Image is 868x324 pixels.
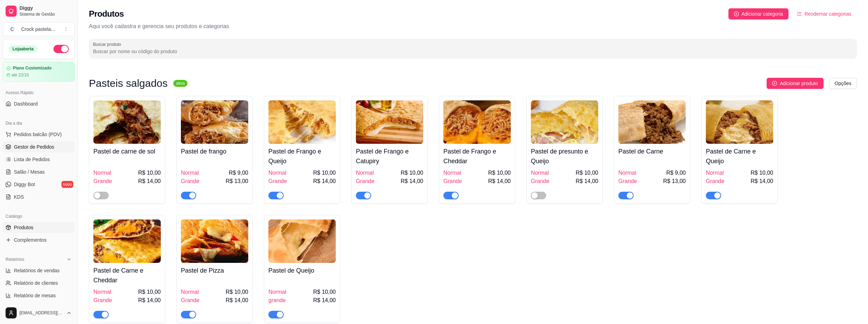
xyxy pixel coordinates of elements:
[268,296,286,305] span: grande
[89,8,124,19] h2: Produtos
[791,8,857,19] button: Reodernar categorias
[401,169,423,177] span: R$ 10,00
[734,11,739,16] span: plus-circle
[531,177,549,185] span: Grande
[14,193,24,200] span: KDS
[804,10,851,18] span: Reodernar categorias
[3,166,75,177] a: Salão / Mesas
[829,78,857,89] button: Opções
[181,100,248,144] img: product-image
[268,288,286,296] span: Normal
[3,305,75,321] button: [EMAIL_ADDRESS][DOMAIN_NAME]
[138,177,161,185] span: R$ 14,00
[3,265,75,276] a: Relatórios de vendas
[313,177,336,185] span: R$ 14,00
[14,100,38,107] span: Dashboard
[14,224,33,231] span: Produtos
[356,100,423,144] img: product-image
[19,11,72,17] span: Sistema de Gestão
[181,219,248,263] img: product-image
[13,66,51,71] article: Plano Customizado
[14,131,62,138] span: Pedidos balcão (PDV)
[618,147,686,156] h4: Pastel de Carne
[3,211,75,222] div: Catálogo
[181,169,199,177] span: Normal
[3,290,75,301] a: Relatório de mesas
[531,147,598,166] h4: Pastel de presunto e Queijo
[14,168,45,175] span: Salão / Mesas
[21,26,55,33] div: Crock pastela ...
[618,100,686,144] img: product-image
[89,79,168,88] h3: Pasteis salgados
[313,169,336,177] span: R$ 10,00
[6,257,24,262] span: Relatórios
[93,219,161,263] img: product-image
[11,72,29,78] article: até 22/10
[313,296,336,305] span: R$ 14,00
[576,169,598,177] span: R$ 10,00
[3,141,75,152] a: Gestor de Pedidos
[618,169,636,177] span: Normal
[181,296,199,305] span: Grande
[93,100,161,144] img: product-image
[706,100,773,144] img: product-image
[268,100,336,144] img: product-image
[268,177,287,185] span: Grande
[14,181,35,188] span: Diggy Bot
[93,177,112,185] span: Grande
[226,288,248,296] span: R$ 10,00
[93,41,124,47] label: Buscar produto
[772,81,777,86] span: plus-circle
[401,177,423,185] span: R$ 14,00
[488,169,511,177] span: R$ 10,00
[3,234,75,246] a: Complementos
[3,191,75,202] a: KDS
[3,179,75,190] a: Diggy Botnovo
[443,177,462,185] span: Grande
[313,288,336,296] span: R$ 10,00
[93,296,112,305] span: Grande
[268,169,286,177] span: Normal
[93,288,111,296] span: Normal
[767,78,824,89] button: Adicionar produto
[9,45,37,53] div: Loja aberta
[181,288,199,296] span: Normal
[443,169,461,177] span: Normal
[268,147,336,166] h4: Pastel de Frango e Queijo
[229,169,248,177] span: R$ 9,00
[663,177,686,185] span: R$ 13,00
[53,45,69,53] button: Alterar Status
[443,147,511,166] h4: Pastel de Frango e Cheddar
[226,296,248,305] span: R$ 14,00
[3,154,75,165] a: Lista de Pedidos
[14,267,60,274] span: Relatórios de vendas
[3,62,75,82] a: Plano Customizadoaté 22/10
[93,48,853,55] input: Buscar produto
[728,8,789,19] button: Adicionar categoria
[443,100,511,144] img: product-image
[89,22,857,31] p: Aqui você cadastra e gerencia seu produtos e categorias
[3,222,75,233] a: Produtos
[780,80,818,87] span: Adicionar produto
[356,169,374,177] span: Normal
[356,177,374,185] span: Grande
[3,98,75,109] a: Dashboard
[268,219,336,263] img: product-image
[751,169,773,177] span: R$ 10,00
[181,147,248,156] h4: Pastel de frango
[488,177,511,185] span: R$ 14,00
[138,296,161,305] span: R$ 14,00
[226,177,248,185] span: R$ 13,00
[14,280,58,286] span: Relatório de clientes
[14,143,54,150] span: Gestor de Pedidos
[268,266,336,275] h4: Pastel de Queijo
[3,22,75,36] button: Select a team
[173,80,187,87] sup: ativa
[181,177,199,185] span: Grande
[14,236,47,243] span: Complementos
[706,169,724,177] span: Normal
[19,5,72,11] span: Diggy
[742,10,783,18] span: Adicionar categoria
[3,129,75,140] button: Pedidos balcão (PDV)
[666,169,686,177] span: R$ 9,00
